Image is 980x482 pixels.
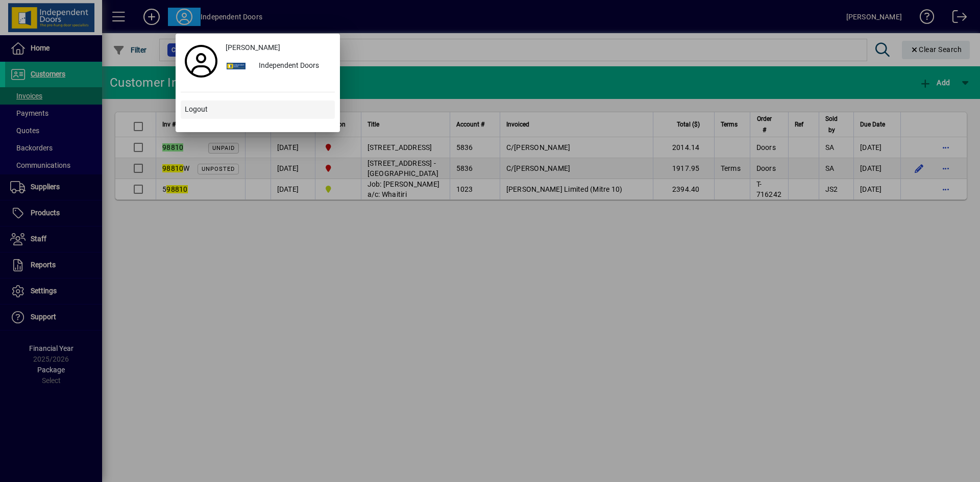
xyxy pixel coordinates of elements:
div: Independent Doors [251,57,335,75]
button: Independent Doors [222,57,335,75]
span: [PERSON_NAME] [226,42,280,53]
span: Logout [185,104,208,115]
button: Logout [181,100,335,119]
a: Profile [181,52,222,70]
a: [PERSON_NAME] [222,39,335,57]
